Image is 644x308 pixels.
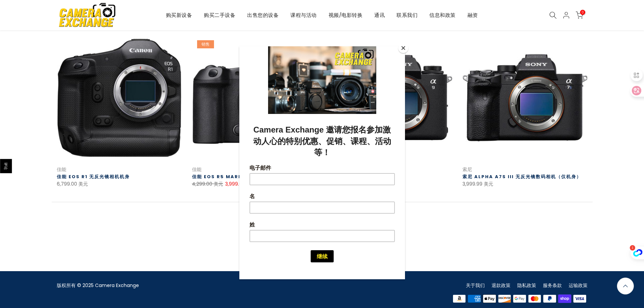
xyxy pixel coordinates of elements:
font: Camera Exchange 邀请您报名参加激动人心的特别优惠、促销、课程、活动等！ [164,8,480,18]
font: 姓 [10,175,16,181]
button: 继续 [71,204,94,216]
font: 评论 [3,162,9,170]
font: 电子邮件 [10,119,32,124]
font: 继续 [77,207,88,213]
font: 注册我！ [313,30,331,35]
button: 关闭 [398,43,408,53]
font: 名 [10,147,16,153]
button: 注册我！ [7,26,637,39]
font: Camera Exchange 邀请您报名参加激动人心的特别优惠、促销、课程、活动等！ [14,79,152,111]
